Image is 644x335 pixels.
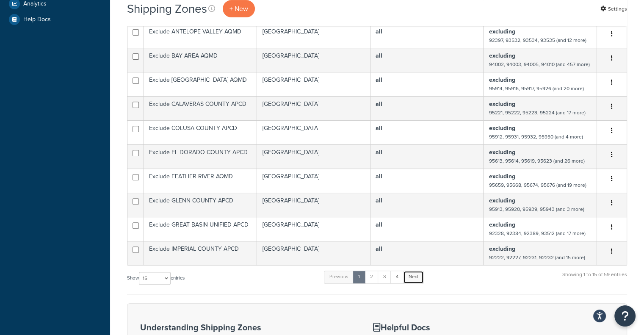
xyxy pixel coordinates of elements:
[489,205,584,213] small: 95913, 95920, 95939, 95943 (and 3 more)
[489,254,585,261] small: 92222, 92227, 92231, 92232 (and 15 more)
[614,305,636,327] button: Open Resource Center
[562,270,627,288] div: Showing 1 to 15 of 59 entries
[257,144,370,169] td: [GEOGRAPHIC_DATA]
[257,217,370,241] td: [GEOGRAPHIC_DATA]
[376,51,382,60] b: all
[257,96,370,120] td: [GEOGRAPHIC_DATA]
[489,109,585,116] small: 95221, 95222, 95223, 95224 (and 17 more)
[376,75,382,84] b: all
[257,72,370,96] td: [GEOGRAPHIC_DATA]
[144,217,257,241] td: Exclude GREAT BASIN UNIFIED APCD
[489,148,515,157] b: excluding
[376,27,382,36] b: all
[489,157,584,165] small: 95613, 95614, 95619, 95623 (and 26 more)
[229,4,248,14] span: + New
[257,169,370,193] td: [GEOGRAPHIC_DATA]
[353,271,365,283] a: 1
[376,148,382,157] b: all
[376,244,382,253] b: all
[600,3,627,15] a: Settings
[257,241,370,265] td: [GEOGRAPHIC_DATA]
[144,193,257,217] td: Exclude GLENN COUNTY APCD
[127,272,185,285] label: Show entries
[489,61,589,68] small: 94002, 94003, 94005, 94010 (and 457 more)
[23,0,47,8] span: Analytics
[127,0,207,17] h1: Shipping Zones
[373,323,533,332] h3: Helpful Docs
[489,230,585,237] small: 92328, 92384, 92389, 93512 (and 17 more)
[365,271,379,283] a: 2
[489,51,515,60] b: excluding
[376,220,382,229] b: all
[489,27,515,36] b: excluding
[489,244,515,253] b: excluding
[144,96,257,120] td: Exclude CALAVERAS COUNTY APCD
[378,271,391,283] a: 3
[489,85,583,92] small: 95914, 95916, 95917, 95926 (and 20 more)
[144,144,257,169] td: Exclude EL DORADO COUNTY APCD
[257,193,370,217] td: [GEOGRAPHIC_DATA]
[489,172,515,181] b: excluding
[144,24,257,48] td: Exclude ANTELOPE VALLEY AQMD
[144,48,257,72] td: Exclude BAY AREA AQMD
[489,100,515,108] b: excluding
[144,241,257,265] td: Exclude IMPERIAL COUNTY APCD
[403,271,424,283] a: Next
[489,75,515,84] b: excluding
[489,133,583,141] small: 95912, 95931, 95932, 95950 (and 4 more)
[376,196,382,205] b: all
[257,48,370,72] td: [GEOGRAPHIC_DATA]
[144,169,257,193] td: Exclude FEATHER RIVER AQMD
[6,12,104,27] a: Help Docs
[489,36,586,44] small: 92397, 93532, 93534, 93535 (and 12 more)
[390,271,404,283] a: 4
[489,196,515,205] b: excluding
[257,120,370,144] td: [GEOGRAPHIC_DATA]
[376,100,382,108] b: all
[139,272,171,285] select: Showentries
[144,72,257,96] td: Exclude [GEOGRAPHIC_DATA] AQMD
[376,172,382,181] b: all
[324,271,354,283] a: Previous
[489,181,586,189] small: 95659, 95668, 95674, 95676 (and 19 more)
[489,220,515,229] b: excluding
[376,124,382,133] b: all
[23,16,51,23] span: Help Docs
[140,323,352,332] h3: Understanding Shipping Zones
[144,120,257,144] td: Exclude COLUSA COUNTY APCD
[257,24,370,48] td: [GEOGRAPHIC_DATA]
[489,124,515,133] b: excluding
